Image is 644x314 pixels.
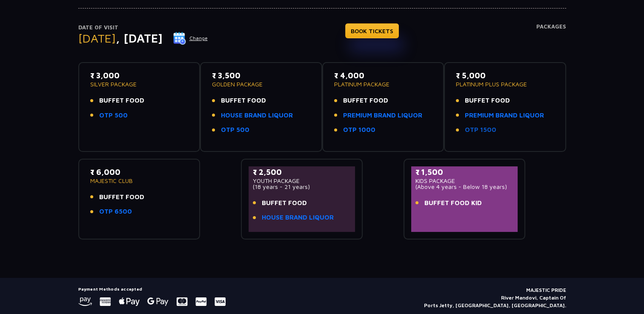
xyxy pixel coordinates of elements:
[334,70,432,81] p: ₹ 4,000
[78,23,208,32] p: Date of Visit
[343,96,388,106] span: BUFFET FOOD
[465,96,510,106] span: BUFFET FOOD
[221,125,249,135] a: OTP 500
[345,23,399,38] a: BOOK TICKETS
[173,31,208,45] button: Change
[90,70,189,81] p: ₹ 3,000
[212,81,310,87] p: GOLDEN PACKAGE
[334,81,432,87] p: PLATINUM PACKAGE
[90,81,189,87] p: SILVER PACKAGE
[221,96,266,106] span: BUFFET FOOD
[415,178,514,184] p: KIDS PACKAGE
[424,198,482,208] span: BUFFET FOOD KID
[99,207,132,217] a: OTP 6500
[253,178,351,184] p: YOUTH PACKAGE
[99,96,144,106] span: BUFFET FOOD
[536,23,566,54] h4: Packages
[253,166,351,178] p: ₹ 2,500
[343,125,375,135] a: OTP 1000
[116,31,163,45] span: , [DATE]
[99,111,128,120] a: OTP 500
[253,184,351,190] p: (18 years - 21 years)
[456,70,554,81] p: ₹ 5,000
[343,111,422,120] a: PREMIUM BRAND LIQUOR
[221,111,293,120] a: HOUSE BRAND LIQUOR
[465,125,496,135] a: OTP 1500
[456,81,554,87] p: PLATINUM PLUS PACKAGE
[262,198,307,208] span: BUFFET FOOD
[424,286,566,309] p: MAJESTIC PRIDE River Mandovi, Captain Of Ports Jetty, [GEOGRAPHIC_DATA], [GEOGRAPHIC_DATA].
[465,111,544,120] a: PREMIUM BRAND LIQUOR
[212,70,310,81] p: ₹ 3,500
[415,166,514,178] p: ₹ 1,500
[90,166,189,178] p: ₹ 6,000
[415,184,514,190] p: (Above 4 years - Below 18 years)
[90,178,189,184] p: MAJESTIC CLUB
[99,192,144,202] span: BUFFET FOOD
[262,213,334,223] a: HOUSE BRAND LIQUOR
[78,31,116,45] span: [DATE]
[78,286,226,291] h5: Payment Methods accepted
